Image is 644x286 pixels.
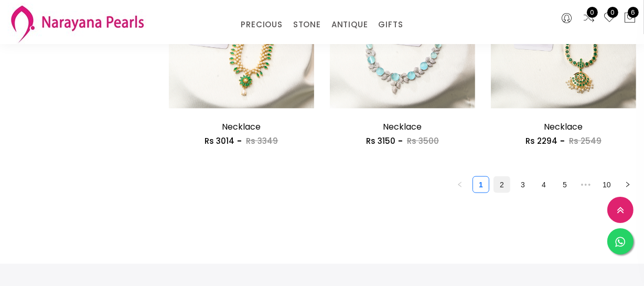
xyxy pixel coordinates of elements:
[407,135,439,146] span: Rs 3500
[383,121,422,133] a: Necklace
[241,17,282,33] a: PRECIOUS
[515,177,531,193] a: 3
[457,182,463,188] span: left
[535,176,552,193] li: 4
[557,177,573,193] a: 5
[598,176,615,193] li: 10
[473,176,489,193] li: 1
[293,17,321,33] a: STONE
[624,12,636,25] button: 6
[246,135,278,146] span: Rs 3349
[583,12,595,25] a: 0
[628,7,639,18] span: 6
[222,121,261,133] a: Necklace
[473,177,489,193] a: 1
[556,176,573,193] li: 5
[205,135,234,146] span: Rs 3014
[493,176,510,193] li: 2
[331,17,368,33] a: ANTIQUE
[625,182,631,188] span: right
[366,135,395,146] span: Rs 3150
[619,176,636,193] li: Next Page
[378,17,403,33] a: GIFTS
[494,177,510,193] a: 2
[452,176,468,193] li: Previous Page
[536,177,552,193] a: 4
[603,12,616,25] a: 0
[569,135,602,146] span: Rs 2549
[599,177,615,193] a: 10
[525,135,557,146] span: Rs 2294
[587,7,598,18] span: 0
[452,176,468,193] button: left
[607,7,618,18] span: 0
[577,176,594,193] li: Next 5 Pages
[544,121,583,133] a: Necklace
[514,176,531,193] li: 3
[577,176,594,193] span: •••
[619,176,636,193] button: right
